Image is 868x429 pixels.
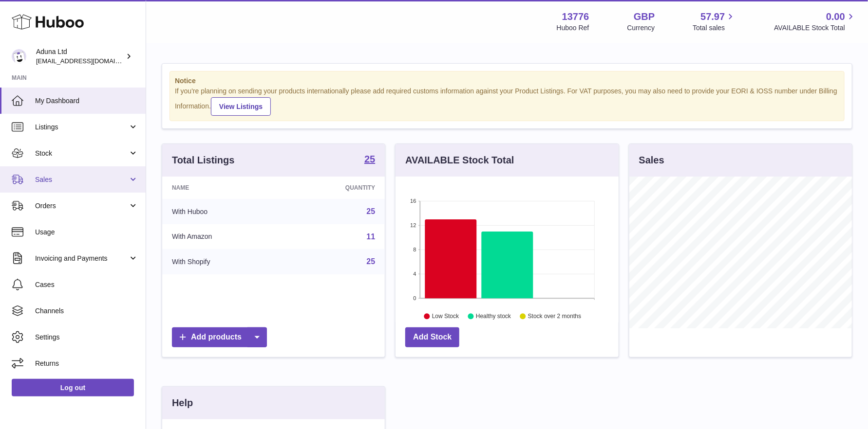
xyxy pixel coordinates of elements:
[562,10,589,23] strong: 13776
[12,379,134,396] a: Log out
[35,149,128,158] span: Stock
[162,177,284,199] th: Name
[175,76,839,86] strong: Notice
[414,295,416,301] text: 0
[367,232,376,241] a: 11
[432,313,459,320] text: Low Stock
[367,207,376,215] a: 25
[172,396,193,410] h3: Help
[35,96,138,106] span: My Dashboard
[411,198,416,204] text: 16
[211,97,271,116] a: View Listings
[634,10,655,23] strong: GBP
[826,10,845,23] span: 0.00
[35,333,138,342] span: Settings
[411,222,416,228] text: 12
[405,327,459,347] a: Add Stock
[476,313,511,320] text: Healthy stock
[405,154,514,167] h3: AVAILABLE Stock Total
[162,199,284,224] td: With Huboo
[36,47,124,66] div: Aduna Ltd
[414,247,416,252] text: 8
[12,49,26,64] img: foyin.fagbemi@aduna.com
[557,23,589,33] div: Huboo Ref
[162,224,284,250] td: With Amazon
[172,327,267,347] a: Add products
[284,177,385,199] th: Quantity
[35,123,128,132] span: Listings
[35,280,138,289] span: Cases
[364,154,375,166] a: 25
[35,228,138,237] span: Usage
[175,87,839,116] div: If you're planning on sending your products internationally please add required customs informati...
[693,23,736,33] span: Total sales
[35,175,128,184] span: Sales
[700,10,725,23] span: 57.97
[35,306,138,316] span: Channels
[364,154,375,164] strong: 25
[35,254,128,263] span: Invoicing and Payments
[528,313,581,320] text: Stock over 2 months
[627,23,655,33] div: Currency
[367,257,376,266] a: 25
[693,10,736,33] a: 57.97 Total sales
[774,23,856,33] span: AVAILABLE Stock Total
[774,10,856,33] a: 0.00 AVAILABLE Stock Total
[414,271,416,277] text: 4
[35,201,128,211] span: Orders
[162,249,284,274] td: With Shopify
[36,57,143,65] span: [EMAIL_ADDRESS][DOMAIN_NAME]
[639,154,664,167] h3: Sales
[35,359,138,368] span: Returns
[172,154,235,167] h3: Total Listings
